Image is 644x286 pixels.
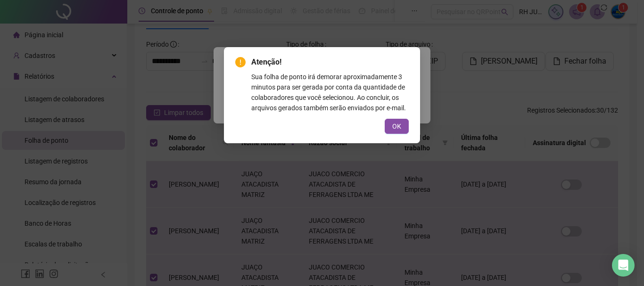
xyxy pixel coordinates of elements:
[251,57,409,68] span: Atenção!
[392,121,401,131] span: OK
[251,72,409,113] div: Sua folha de ponto irá demorar aproximadamente 3 minutos para ser gerada por conta da quantidade ...
[385,119,409,134] button: OK
[235,57,246,67] span: exclamation-circle
[612,254,635,277] div: Open Intercom Messenger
